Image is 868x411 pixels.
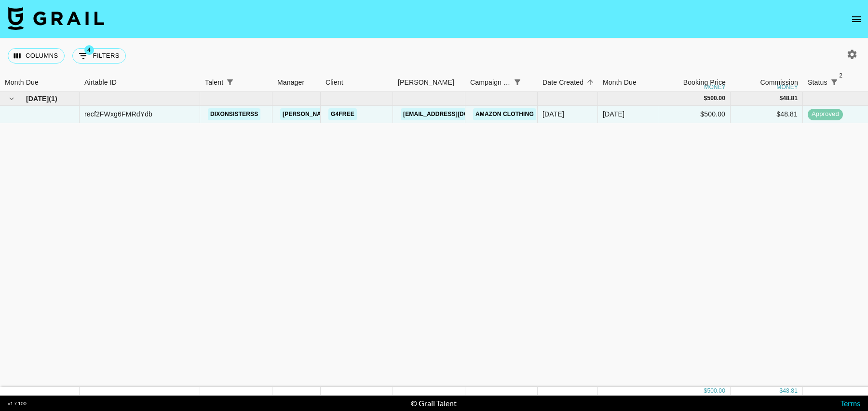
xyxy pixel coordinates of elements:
[272,73,321,92] div: Manager
[205,73,223,92] div: Talent
[473,108,536,120] a: Amazon Clothing
[8,7,104,30] img: Grail Talent
[465,73,538,92] div: Campaign (Type)
[836,71,846,80] span: 2
[237,76,250,89] button: Sort
[511,76,524,89] div: 1 active filter
[707,387,725,395] div: 500.00
[5,92,18,105] button: hide children
[827,76,841,89] div: 2 active filters
[603,109,624,119] div: Jul '25
[49,94,57,103] span: ( 1 )
[827,76,841,89] button: Show filters
[84,45,94,55] span: 4
[776,84,798,90] div: money
[538,73,598,92] div: Date Created
[841,76,854,89] button: Sort
[783,387,798,395] div: 48.81
[704,94,707,103] div: $
[470,73,511,92] div: Campaign (Type)
[808,73,827,92] div: Status
[779,94,783,103] div: $
[277,73,304,92] div: Manager
[72,48,126,64] button: Show filters
[328,108,357,120] a: G4free
[598,73,658,92] div: Month Due
[393,73,465,92] div: Booker
[26,94,49,103] span: [DATE]
[583,76,597,89] button: Sort
[707,94,725,103] div: 500.00
[84,73,117,92] div: Airtable ID
[760,73,798,92] div: Commission
[398,73,454,92] div: [PERSON_NAME]
[325,73,343,92] div: Client
[524,76,538,89] button: Sort
[5,73,39,92] div: Month Due
[511,76,524,89] button: Show filters
[542,109,564,119] div: 30/05/2025
[658,106,731,123] div: $500.00
[80,73,200,92] div: Airtable ID
[401,108,509,120] a: [EMAIL_ADDRESS][DOMAIN_NAME]
[847,10,866,29] button: open drawer
[208,108,260,120] a: dixonsisterss
[542,73,583,92] div: Date Created
[280,108,437,120] a: [PERSON_NAME][EMAIL_ADDRESS][DOMAIN_NAME]
[200,73,272,92] div: Talent
[223,76,237,89] div: 1 active filter
[603,73,637,92] div: Month Due
[779,387,783,395] div: $
[704,387,707,395] div: $
[783,94,798,103] div: 48.81
[683,73,726,92] div: Booking Price
[223,76,237,89] button: Show filters
[731,106,803,123] div: $48.81
[704,84,726,90] div: money
[8,48,65,64] button: Select columns
[8,400,27,407] div: v 1.7.100
[841,398,860,408] a: Terms
[411,398,457,408] div: © Grail Talent
[321,73,393,92] div: Client
[808,110,843,119] span: approved
[84,109,152,119] div: recf2FWxg6FMRdYdb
